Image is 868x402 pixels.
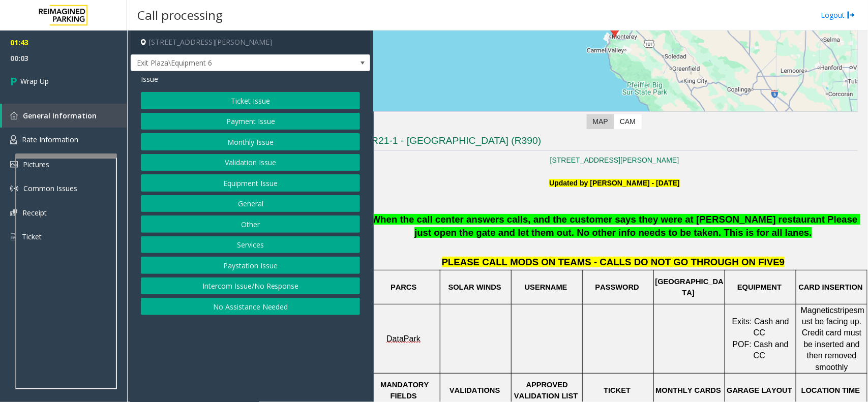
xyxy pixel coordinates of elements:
img: logout [847,10,855,20]
img: 'icon' [10,161,18,168]
span: Magnetic [801,306,834,315]
a: General Information [2,104,127,128]
span: must be facing up. Credit card must be inserted and then removed smoothly [802,306,864,372]
span: MONTHLY CARDS [655,386,721,394]
span: Exits: Cash and CC [732,317,792,337]
button: Payment Issue [141,113,360,130]
b: Updated by [PERSON_NAME] - [DATE] [549,179,679,187]
button: Paystation Issue [141,257,360,274]
span: PARCS [391,283,416,291]
span: General Information [23,111,97,120]
button: No Assistance Needed [141,298,360,315]
span: Issue [141,74,158,84]
span: SOLAR WINDS [448,283,501,291]
button: Equipment Issue [141,174,360,192]
img: 'icon' [10,112,18,119]
img: 'icon' [10,232,17,241]
button: Other [141,215,360,233]
button: Monthly Issue [141,133,360,150]
span: GARAGE LAYOUT [727,386,792,394]
h3: R21-1 - [GEOGRAPHIC_DATA] (R390) [371,134,858,151]
a: Logout [821,10,855,20]
h4: [STREET_ADDRESS][PERSON_NAME] [131,30,370,54]
button: Services [141,236,360,254]
label: CAM [614,114,642,129]
span: USERNAME [525,283,567,291]
span: TICKET [604,386,631,394]
div: 200 Fred Kane Drive, Monterey, CA [608,19,621,38]
span: CARD INSERTION [799,283,863,291]
span: PLEASE CALL MODS ON TEAMS - CALLS DO NOT GO THROUGH ON FIVE9 [442,257,785,267]
span: Exit Plaza\Equipment 6 [131,55,322,71]
span: LOCATION TIME [801,386,860,394]
a: [STREET_ADDRESS][PERSON_NAME] [550,156,679,164]
img: 'icon' [10,135,17,144]
button: Intercom Issue/No Response [141,277,360,295]
span: POF: Cash and CC [733,340,791,360]
span: VALIDATIONS [450,386,500,394]
span: MANDATORY FIELDS [380,381,431,400]
label: Map [587,114,614,129]
button: Validation Issue [141,154,360,171]
button: Ticket Issue [141,92,360,109]
span: When the call center answers calls, and the customer says they were at [PERSON_NAME] restaurant P... [372,214,860,238]
span: Rate Information [22,135,78,144]
span: [GEOGRAPHIC_DATA] [655,277,724,297]
h3: Call processing [132,3,228,27]
span: DataPark [386,334,421,344]
span: APPROVED VALIDATION LIST [514,381,578,400]
img: 'icon' [10,184,18,193]
span: EQUIPMENT [737,283,782,291]
span: Wrap Up [20,76,49,86]
img: 'icon' [10,209,17,216]
span: stripes [834,306,858,315]
span: PASSWORD [595,283,639,291]
button: General [141,195,360,212]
